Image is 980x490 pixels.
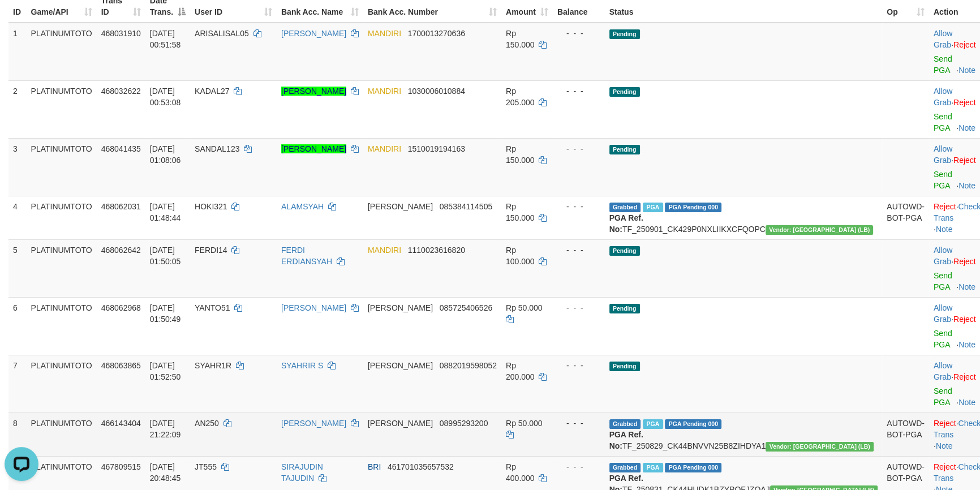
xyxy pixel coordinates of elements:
a: [PERSON_NAME] [281,87,346,96]
span: [PERSON_NAME] [368,361,433,370]
div: - - - [557,302,600,313]
a: Allow Grab [934,246,952,266]
span: 468062642 [101,246,141,255]
span: Copy 1030006010884 to clipboard [408,87,465,96]
span: [DATE] 01:08:06 [150,144,181,165]
span: Marked by azaksrplatinum [643,203,663,212]
span: Copy 1700013270636 to clipboard [408,29,465,38]
a: Send PGA [934,112,952,132]
span: Grabbed [609,203,641,212]
span: ARISALISAL05 [195,29,249,38]
td: 8 [8,412,27,456]
span: Pending [609,87,640,97]
a: SYAHRIR S [281,361,323,370]
a: Send PGA [934,271,952,291]
a: Note [958,181,975,190]
a: Allow Grab [934,87,952,107]
span: [DATE] 01:50:05 [150,246,181,266]
span: 468062031 [101,202,141,211]
div: - - - [557,28,600,39]
td: PLATINUMTOTO [27,297,97,355]
td: PLATINUMTOTO [27,23,97,81]
td: 1 [8,23,27,81]
span: Rp 50.000 [506,303,543,312]
span: MANDIRI [368,144,401,153]
span: 467809515 [101,462,141,471]
a: Note [936,441,953,450]
span: Rp 150.000 [506,29,535,49]
td: PLATINUMTOTO [27,80,97,138]
button: Open LiveChat chat widget [5,5,38,38]
a: Reject [953,156,976,165]
a: Send PGA [934,329,952,349]
span: [DATE] 01:52:50 [150,361,181,381]
span: SYAHR1R [195,361,231,370]
span: Marked by azaksrplatinum [643,463,663,472]
a: Send PGA [934,54,952,75]
a: [PERSON_NAME] [281,29,346,38]
span: 468032622 [101,87,141,96]
a: Reject [953,98,976,107]
span: · [934,246,953,266]
a: [PERSON_NAME] [281,303,346,312]
div: - - - [557,201,600,212]
a: Allow Grab [934,29,952,49]
span: [DATE] 00:53:08 [150,87,181,107]
td: 5 [8,239,27,297]
span: Copy 08995293200 to clipboard [440,419,488,428]
a: Reject [934,462,956,471]
a: Note [936,225,953,234]
td: 6 [8,297,27,355]
span: [DATE] 01:50:49 [150,303,181,324]
span: Copy 085725406526 to clipboard [440,303,492,312]
span: YANTO51 [195,303,230,312]
span: PGA Pending [665,463,721,472]
span: Copy 1110023616820 to clipboard [408,246,465,255]
span: AN250 [195,419,219,428]
td: TF_250829_CK44BNVVN25B8ZIHDYA1 [605,412,883,456]
span: [DATE] 21:22:09 [150,419,181,439]
span: Copy 1510019194163 to clipboard [408,144,465,153]
a: ALAMSYAH [281,202,324,211]
div: - - - [557,418,600,429]
span: 468041435 [101,144,141,153]
span: Copy 0882019598052 to clipboard [440,361,497,370]
div: - - - [557,461,600,472]
td: PLATINUMTOTO [27,239,97,297]
a: Note [958,398,975,407]
span: KADAL27 [195,87,229,96]
span: · [934,29,953,49]
span: Rp 205.000 [506,87,535,107]
span: [PERSON_NAME] [368,303,433,312]
a: Note [958,123,975,132]
span: Grabbed [609,463,641,472]
span: [PERSON_NAME] [368,202,433,211]
span: [DATE] 20:48:45 [150,462,181,483]
div: - - - [557,360,600,371]
a: SIRAJUDIN TAJUDIN [281,462,323,483]
span: FERDI14 [195,246,227,255]
span: Pending [609,304,640,313]
span: Pending [609,29,640,39]
td: 4 [8,196,27,239]
a: [PERSON_NAME] [281,419,346,428]
a: Note [958,282,975,291]
td: AUTOWD-BOT-PGA [882,196,929,239]
span: Rp 400.000 [506,462,535,483]
a: Reject [953,40,976,49]
span: Vendor URL: https://dashboard.q2checkout.com/secure [766,225,874,235]
div: - - - [557,85,600,97]
span: Pending [609,362,640,371]
a: Send PGA [934,386,952,407]
a: FERDI ERDIANSYAH [281,246,332,266]
span: Pending [609,145,640,154]
td: 2 [8,80,27,138]
a: Reject [953,372,976,381]
span: 468031910 [101,29,141,38]
a: Send PGA [934,170,952,190]
span: 468062968 [101,303,141,312]
td: PLATINUMTOTO [27,138,97,196]
a: Reject [953,257,976,266]
a: Allow Grab [934,144,952,165]
span: MANDIRI [368,246,401,255]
